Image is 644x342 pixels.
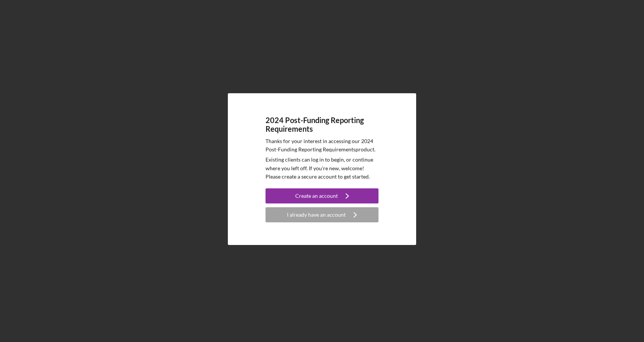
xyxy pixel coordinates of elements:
button: Create an account [266,188,378,203]
h4: 2024 Post-Funding Reporting Requirements [266,116,378,133]
div: Create an account [295,188,338,203]
p: Existing clients can log in to begin, or continue where you left off. If you're new, welcome! Ple... [266,156,378,181]
a: Create an account [266,188,378,205]
p: Thanks for your interest in accessing our 2024 Post-Funding Reporting Requirements product. [266,137,378,154]
div: I already have an account [287,207,346,222]
button: I already have an account [266,207,378,222]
